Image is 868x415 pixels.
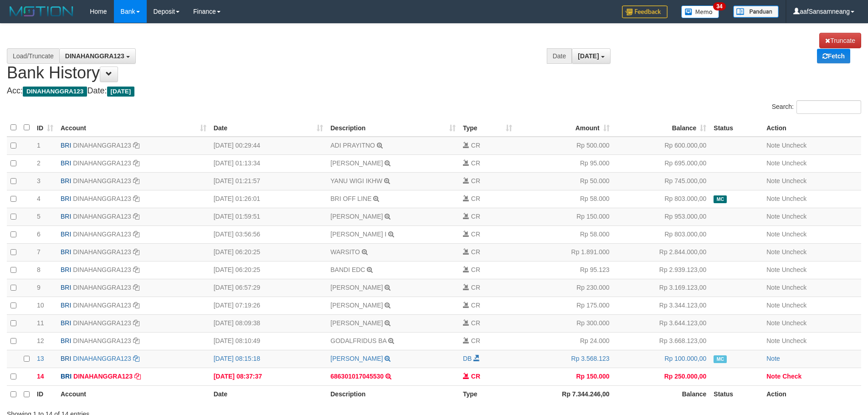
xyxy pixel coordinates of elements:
[572,48,610,64] button: [DATE]
[766,177,780,184] a: Note
[210,137,327,155] td: [DATE] 00:29:44
[613,350,710,368] td: Rp 100.000,00
[73,319,131,327] a: DINAHANGGRA123
[766,319,780,327] a: Note
[210,297,327,314] td: [DATE] 07:19:26
[819,33,861,48] a: Truncate
[459,119,516,137] th: Type: activate to sort column ascending
[61,177,71,184] span: BRI
[61,213,71,220] span: BRI
[782,319,806,327] a: Uncheck
[330,195,371,202] a: BRI OFF LINE
[782,248,806,256] a: Uncheck
[613,190,710,208] td: Rp 803.000,00
[713,2,725,10] span: 34
[210,208,327,225] td: [DATE] 01:59:51
[61,231,71,238] span: BRI
[61,159,71,167] span: BRI
[61,355,71,362] span: BRI
[613,208,710,225] td: Rp 953.000,00
[327,119,459,137] th: Description: activate to sort column ascending
[61,284,71,291] span: BRI
[37,195,41,202] span: 4
[327,385,459,403] th: Description
[33,385,57,403] th: ID
[471,195,480,202] span: CR
[210,314,327,332] td: [DATE] 08:09:38
[73,248,131,256] a: DINAHANGGRA123
[471,319,480,327] span: CR
[613,137,710,155] td: Rp 600.000,00
[782,231,806,238] a: Uncheck
[73,373,133,380] a: DINAHANGGRA123
[73,266,131,273] a: DINAHANGGRA123
[782,266,806,273] a: Uncheck
[772,100,861,114] label: Search:
[73,142,131,149] a: DINAHANGGRA123
[817,49,850,63] a: Fetch
[330,159,383,167] a: [PERSON_NAME]
[547,48,572,64] div: Date
[37,266,41,273] span: 8
[57,385,210,403] th: Account
[330,142,375,149] a: ADI PRAYITNO
[133,302,139,309] a: Copy DINAHANGGRA123 to clipboard
[796,100,861,114] input: Search:
[210,172,327,190] td: [DATE] 01:21:57
[766,266,780,273] a: Note
[471,337,480,344] span: CR
[766,302,780,309] a: Note
[133,231,139,238] a: Copy DINAHANGGRA123 to clipboard
[73,231,131,238] a: DINAHANGGRA123
[37,284,41,291] span: 9
[133,284,139,291] a: Copy DINAHANGGRA123 to clipboard
[471,302,480,309] span: CR
[210,119,327,137] th: Date: activate to sort column ascending
[613,172,710,190] td: Rp 745.000,00
[330,213,383,220] a: [PERSON_NAME]
[516,190,613,208] td: Rp 58.000
[782,284,806,291] a: Uncheck
[73,337,131,344] a: DINAHANGGRA123
[133,213,139,220] a: Copy DINAHANGGRA123 to clipboard
[133,177,139,184] a: Copy DINAHANGGRA123 to clipboard
[613,243,710,261] td: Rp 2.844.000,00
[61,195,71,202] span: BRI
[73,284,131,291] a: DINAHANGGRA123
[782,213,806,220] a: Uncheck
[61,337,71,344] span: BRI
[516,368,613,385] td: Rp 150.000
[613,332,710,350] td: Rp 3.668.123,00
[766,195,780,202] a: Note
[714,355,727,363] span: Manually Checked by: aafdiann
[37,302,44,309] span: 10
[763,385,861,403] th: Action
[37,248,41,256] span: 7
[37,373,44,380] span: 14
[516,208,613,225] td: Rp 150.000
[516,261,613,279] td: Rp 95.123
[210,350,327,368] td: [DATE] 08:15:18
[516,243,613,261] td: Rp 1.891.000
[210,279,327,297] td: [DATE] 06:57:29
[330,355,383,362] a: [PERSON_NAME]
[782,159,806,167] a: Uncheck
[782,302,806,309] a: Uncheck
[766,142,780,149] a: Note
[330,248,360,256] a: WARSITO
[471,248,480,256] span: CR
[210,190,327,208] td: [DATE] 01:26:01
[766,231,780,238] a: Note
[37,319,44,327] span: 11
[61,373,72,380] span: BRI
[766,213,780,220] a: Note
[210,261,327,279] td: [DATE] 06:20:25
[133,355,139,362] a: Copy DINAHANGGRA123 to clipboard
[210,243,327,261] td: [DATE] 06:20:25
[516,332,613,350] td: Rp 24.000
[578,52,599,60] span: [DATE]
[7,87,861,96] h4: Acc: Date:
[613,119,710,137] th: Balance: activate to sort column ascending
[471,213,480,220] span: CR
[766,284,780,291] a: Note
